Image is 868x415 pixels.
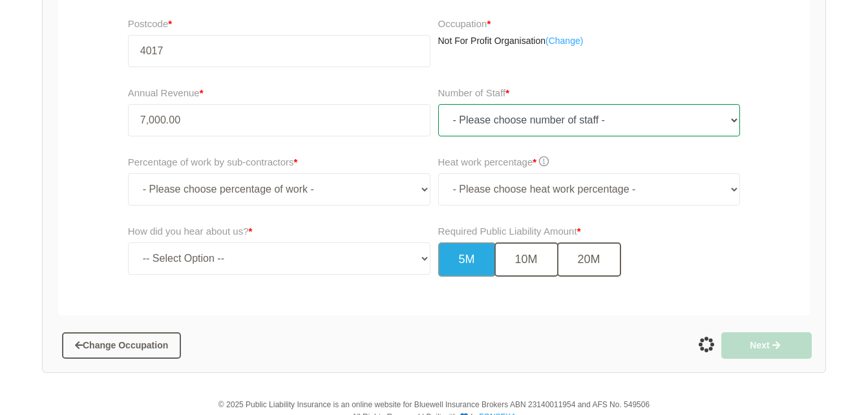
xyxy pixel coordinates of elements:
label: Number of Staff [438,85,510,101]
label: Heat work percentage [438,154,549,170]
label: Percentage of work by sub-contractors [128,154,298,170]
button: Change Occupation [62,332,181,358]
button: Next [721,332,812,358]
label: Occupation [438,16,491,32]
a: (Change) [545,35,583,48]
label: Required Public Liability Amount [438,224,581,239]
button: 20M [557,242,621,277]
input: Annual Revenue [128,104,430,136]
label: How did you hear about us? [128,224,253,239]
button: 5M [438,242,496,277]
p: Not For Profit Organisation [438,35,741,48]
label: Postcode [128,16,430,32]
label: Annual Revenue [128,85,204,101]
button: 10M [494,242,558,277]
input: Your postcode... [128,35,430,67]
